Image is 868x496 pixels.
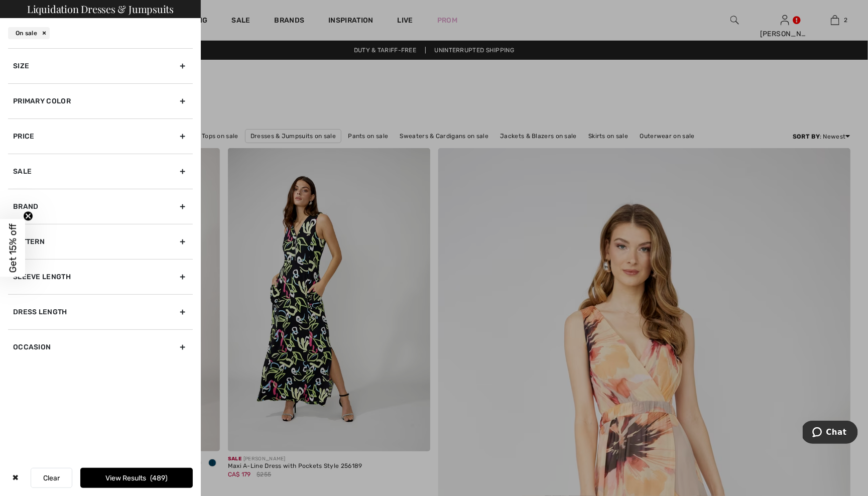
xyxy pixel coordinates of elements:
div: Dress Length [8,294,193,329]
div: Size [8,48,193,83]
iframe: Opens a widget where you can chat to one of our agents [803,421,858,446]
span: 489 [150,474,168,482]
div: ✖ [8,468,23,488]
div: Brand [8,189,193,224]
button: Close teaser [23,211,33,221]
button: View Results489 [80,468,193,488]
div: Sale [8,154,193,189]
div: Sleeve length [8,259,193,294]
span: Get 15% off [7,223,19,273]
div: Occasion [8,329,193,364]
div: Primary Color [8,83,193,118]
button: Clear [31,468,72,488]
div: Pattern [8,224,193,259]
div: Price [8,118,193,154]
div: On sale [8,27,50,39]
